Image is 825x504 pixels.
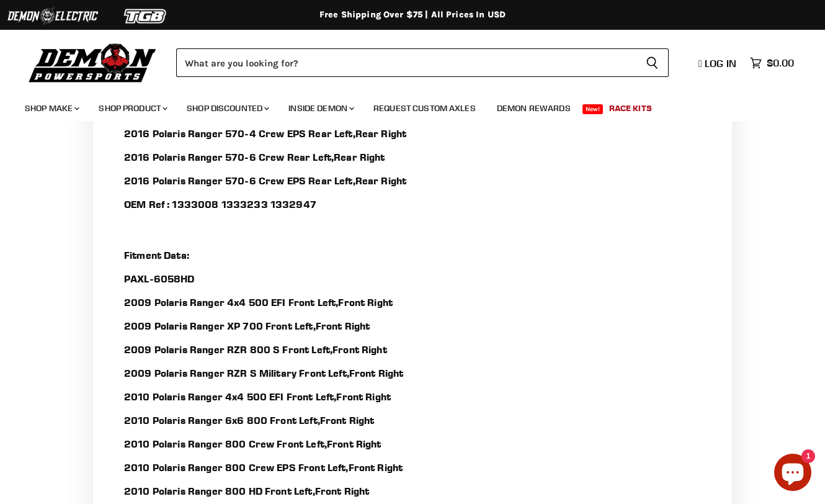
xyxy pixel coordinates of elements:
p: 2009 Polaris Ranger RZR 800 S Front Left,Front Right [124,343,701,356]
p: 2010 Polaris Ranger 800 Crew EPS Front Left,Front Right [124,461,701,474]
p: Fitment Data: [124,248,701,262]
a: Demon Rewards [488,96,580,121]
inbox-online-store-chat: Shopify online store chat [770,454,815,494]
p: PAXL-6058HD [124,272,701,286]
a: Shop Make [16,96,87,121]
img: Demon Electric Logo 2 [6,4,99,28]
img: Demon Powersports [25,40,161,84]
p: 2010 Polaris Ranger 800 Crew Front Left,Front Right [124,437,701,451]
a: Race Kits [600,96,661,121]
img: TGB Logo 2 [99,4,192,28]
p: 2016 Polaris Ranger 570-6 Crew EPS Rear Left,Rear Right [124,174,701,187]
span: Log in [705,57,736,70]
a: Request Custom Axles [364,96,485,121]
p: 2009 Polaris Ranger 4x4 500 EFI Front Left,Front Right [124,295,701,309]
p: 2009 Polaris Ranger XP 700 Front Left,Front Right [124,319,701,333]
input: Search [176,48,636,77]
a: Shop Discounted [177,96,277,121]
p: 2010 Polaris Ranger 6x6 800 Front Left,Front Right [124,413,701,427]
p: 2016 Polaris Ranger 570-4 Crew EPS Rear Left,Rear Right [124,127,701,140]
a: Inside Demon [279,96,362,121]
form: Product [176,48,669,77]
p: 2010 Polaris Ranger 800 HD Front Left,Front Right [124,484,701,498]
p: 2016 Polaris Ranger 570-6 Crew Rear Left,Rear Right [124,150,701,164]
span: New! [582,104,604,114]
a: Shop Product [89,96,175,121]
ul: Main menu [16,91,791,121]
button: Search [636,48,669,77]
a: $0.00 [744,54,800,72]
p: 2010 Polaris Ranger 4x4 500 EFI Front Left,Front Right [124,390,701,403]
span: $0.00 [767,57,794,69]
p: 2009 Polaris Ranger RZR S Military Front Left,Front Right [124,366,701,380]
a: Log in [693,58,744,69]
p: OEM Ref : 1333008 1333233 1332947 [124,197,701,211]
